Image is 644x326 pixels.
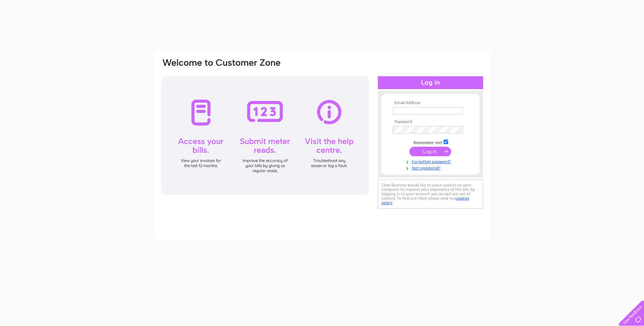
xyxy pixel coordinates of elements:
[391,139,470,145] td: Remember me?
[391,120,470,124] th: Password:
[393,164,470,171] a: Not registered?
[391,101,470,105] th: Email Address:
[409,147,451,156] input: Submit
[378,179,483,209] div: Clear Business would like to place cookies on your computer to improve your experience of the sit...
[382,196,469,205] a: cookies policy
[393,158,470,164] a: Forgotten password?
